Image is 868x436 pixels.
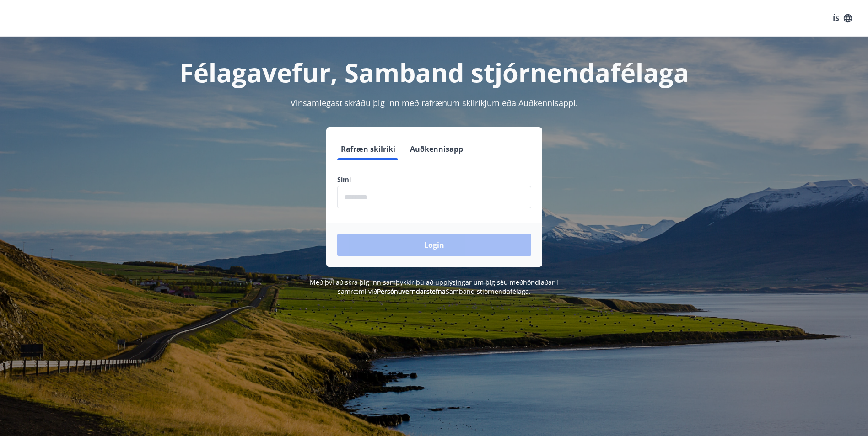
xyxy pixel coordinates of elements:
a: Persónuverndarstefna [377,287,446,296]
button: Auðkennisapp [406,138,467,160]
button: ÍS [828,10,857,27]
label: Sími [337,175,531,184]
button: Rafræn skilríki [337,138,399,160]
span: Með því að skrá þig inn samþykkir þú að upplýsingar um þig séu meðhöndlaðar í samræmi við Samband... [310,278,558,296]
h1: Félagavefur, Samband stjórnendafélaga [116,55,753,90]
span: Vinsamlegast skráðu þig inn með rafrænum skilríkjum eða Auðkennisappi. [291,97,578,108]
